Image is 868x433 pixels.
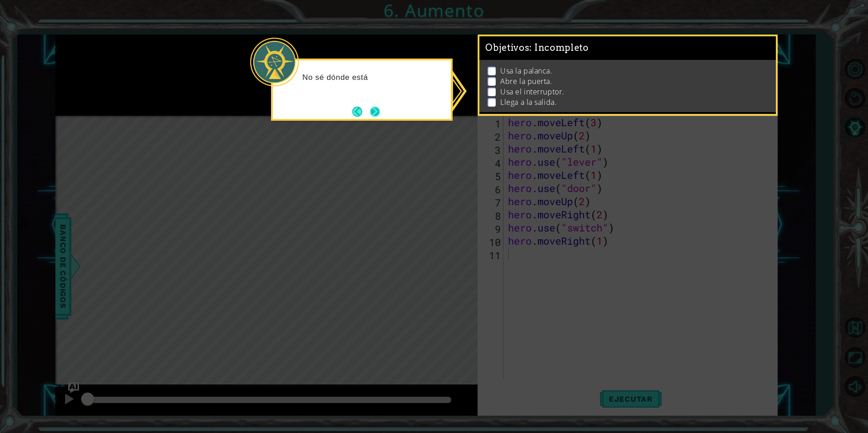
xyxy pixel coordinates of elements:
[500,76,552,86] p: Abre la puerta.
[529,42,588,53] span: : Incompleto
[302,73,444,83] p: No sé dónde está
[370,107,380,117] button: Next
[500,87,564,97] p: Usa el interruptor.
[500,66,552,76] p: Usa la palanca.
[352,107,370,117] button: Back
[485,42,589,54] span: Objetivos
[500,97,557,107] p: Llega a la salida.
